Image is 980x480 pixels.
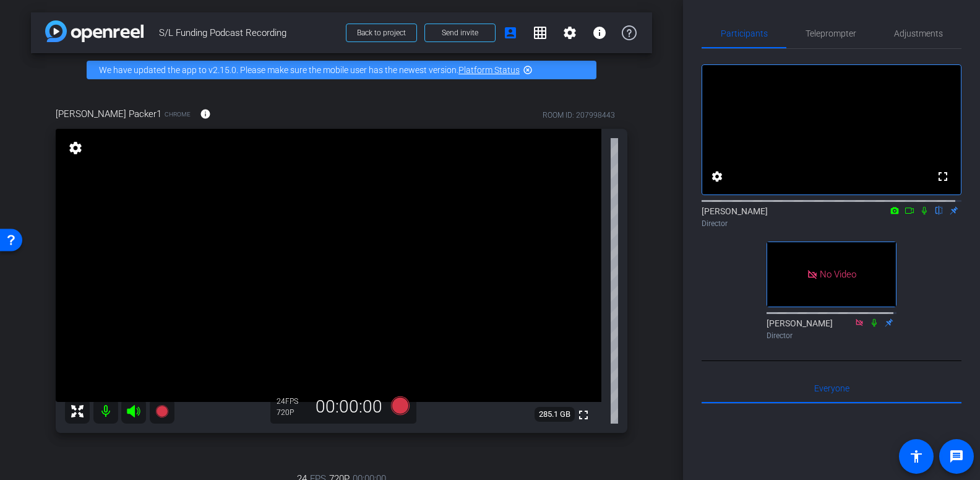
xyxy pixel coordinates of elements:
div: Director [767,330,896,341]
mat-icon: account_box [503,25,518,40]
mat-icon: accessibility [909,449,924,464]
mat-icon: fullscreen [576,408,591,422]
span: 285.1 GB [535,407,575,422]
span: Participants [721,29,768,38]
div: Director [702,218,961,229]
span: Teleprompter [806,29,856,38]
mat-icon: flip [932,204,947,216]
span: Chrome [165,110,191,119]
span: Everyone [814,384,849,393]
div: ROOM ID: 207998443 [543,110,615,121]
div: 24 [277,396,307,406]
mat-icon: highlight_off [523,65,533,75]
button: Send invite [424,24,496,42]
span: S/L Funding Podcast Recording [159,20,338,45]
span: FPS [285,397,298,406]
img: app-logo [45,20,144,42]
mat-icon: info [592,25,607,40]
mat-icon: fullscreen [935,169,950,184]
div: [PERSON_NAME] [702,205,961,229]
div: 720P [277,408,307,417]
div: We have updated the app to v2.15.0. Please make sure the mobile user has the newest version. [87,61,596,79]
div: 00:00:00 [307,396,390,417]
span: Back to project [357,28,406,37]
span: No Video [820,269,856,280]
a: Platform Status [458,65,520,75]
mat-icon: info [200,108,211,120]
span: Adjustments [894,29,943,38]
mat-icon: settings [710,169,724,184]
div: [PERSON_NAME] [767,317,896,341]
button: Back to project [346,24,417,42]
mat-icon: settings [67,141,84,155]
mat-icon: message [949,449,964,464]
mat-icon: settings [562,25,577,40]
span: Send invite [442,28,478,38]
mat-icon: grid_on [533,25,548,40]
span: [PERSON_NAME] Packer1 [56,107,161,121]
